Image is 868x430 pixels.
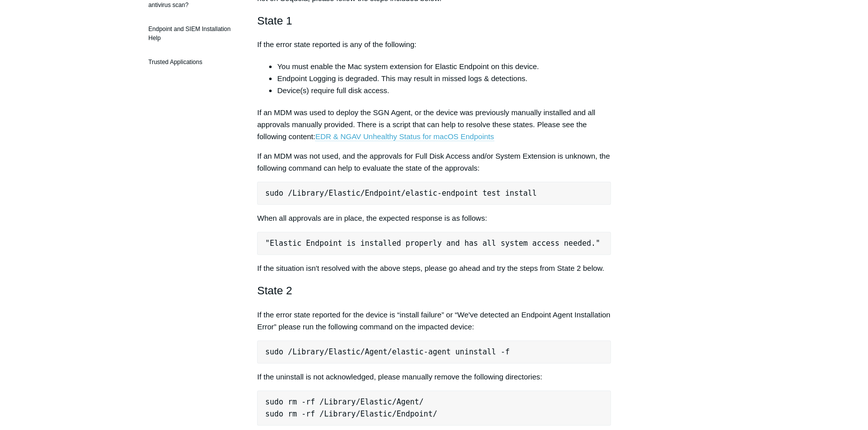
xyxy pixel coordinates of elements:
[257,107,611,143] p: If an MDM was used to deploy the SGN Agent, or the device was previously manually installed and a...
[143,53,242,72] a: Trusted Applications
[257,12,611,30] h2: State 1
[277,85,611,97] li: Device(s) require full disk access.
[277,61,611,73] li: You must enable the Mac system extension for Elastic Endpoint on this device.
[257,309,611,333] p: If the error state reported for the device is “install failure” or “We've detected an Endpoint Ag...
[277,73,611,85] li: Endpoint Logging is degraded. This may result in missed logs & detections.
[257,232,611,255] pre: "Elastic Endpoint is installed properly and has all system access needed."
[257,150,611,174] p: If an MDM was not used, and the approvals for Full Disk Access and/or System Extension is unknown...
[257,371,611,383] p: If the uninstall is not acknowledged, please manually remove the following directories:
[257,212,611,224] p: When all approvals are in place, the expected response is as follows:
[257,39,611,51] p: If the error state reported is any of the following:
[143,20,242,48] a: Endpoint and SIEM Installation Help
[315,132,494,141] a: EDR & NGAV Unhealthy Status for macOS Endpoints
[257,262,611,274] p: If the situation isn't resolved with the above steps, please go ahead and try the steps from Stat...
[257,182,611,205] pre: sudo /Library/Elastic/Endpoint/elastic-endpoint test install
[257,282,611,299] h2: State 2
[257,340,611,363] pre: sudo /Library/Elastic/Agent/elastic-agent uninstall -f
[257,390,611,425] pre: sudo rm -rf /Library/Elastic/Agent/ sudo rm -rf /Library/Elastic/Endpoint/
